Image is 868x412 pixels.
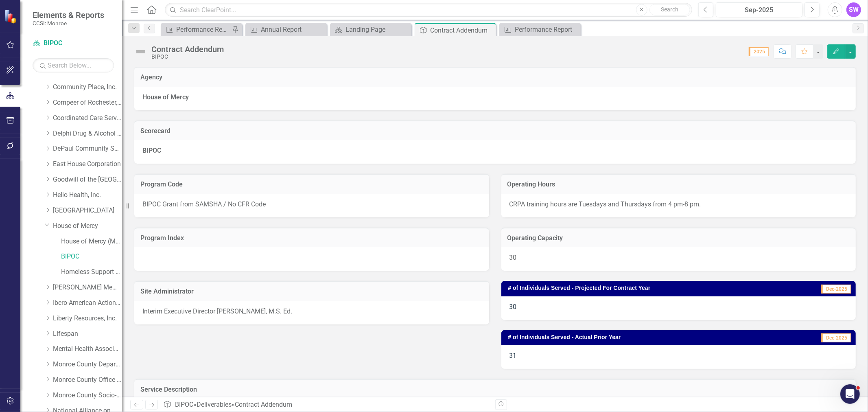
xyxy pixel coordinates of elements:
button: Search [649,4,690,15]
h3: # of Individuals Served - Actual Prior Year [508,334,779,340]
a: Performance Report [501,24,579,35]
a: DePaul Community Services, lnc. [53,144,122,153]
div: Performance Report [176,24,230,35]
iframe: Intercom live chat [840,384,860,404]
a: Coordinated Care Services Inc. [53,114,122,123]
div: » » [163,400,489,410]
strong: House of Mercy [142,93,189,101]
span: 30 [509,254,517,261]
a: Landing Page [332,24,409,35]
a: Compeer of Rochester, Inc. [53,98,122,107]
a: East House Corporation [53,160,122,169]
h3: Program Index [140,234,483,242]
a: Monroe County Socio-Legal Center [53,391,122,400]
a: Ibero-American Action League, Inc. [53,298,122,308]
span: CRPA training hours are Tuesdays and Thursdays from 4 pm-8 pm. [509,200,701,208]
span: Dec-2025 [821,333,851,342]
div: Contract Addendum [430,25,494,35]
a: Lifespan [53,329,122,339]
input: Search ClearPoint... [165,3,692,17]
a: [PERSON_NAME] Memorial Institute, Inc. [53,283,122,292]
div: Contract Addendum [235,401,292,408]
a: House of Mercy [53,221,122,231]
div: Performance Report [515,24,579,35]
h3: Program Code [140,181,483,188]
a: [GEOGRAPHIC_DATA] [53,206,122,215]
p: Interim Executive Director [PERSON_NAME], M.S. Ed. [142,307,481,316]
span: Elements & Reports [33,10,104,20]
a: BIPOC [33,39,114,48]
input: Search Below... [33,58,114,72]
div: Contract Addendum [151,45,224,54]
span: Dec-2025 [821,285,851,294]
a: Monroe County Department of Social Services [53,360,122,369]
small: CCSI: Monroe [33,20,104,26]
span: 31 [509,352,517,359]
h3: Site Administrator [140,288,483,295]
a: Mental Health Association [53,344,122,354]
a: House of Mercy (MCOMH Internal) [61,237,122,246]
h3: Service Description [140,386,850,393]
a: Deliverables [197,401,232,408]
a: Annual Report [247,24,325,35]
a: Community Place, Inc. [53,83,122,92]
a: BIPOC [175,401,193,408]
span: BIPOC Grant from SAMSHA / No CFR Code [142,200,266,208]
img: Not Defined [134,45,147,58]
a: Helio Health, Inc. [53,191,122,200]
a: Goodwill of the [GEOGRAPHIC_DATA] [53,175,122,184]
a: BIPOC [61,252,122,261]
strong: BIPOC [142,147,161,154]
div: Sep-2025 [719,5,800,15]
div: Landing Page [345,24,409,35]
h3: Agency [140,74,850,81]
a: Monroe County Office of Mental Health [53,375,122,385]
a: Performance Report [163,24,230,35]
h3: Scorecard [140,127,850,135]
img: ClearPoint Strategy [4,9,18,23]
button: Sep-2025 [716,2,802,17]
h3: Operating Hours [507,181,850,188]
a: Delphi Drug & Alcohol Council [53,129,122,138]
button: SW [846,2,861,17]
div: Annual Report [261,24,325,35]
a: Homeless Support Services [61,267,122,277]
span: 30 [509,303,517,311]
span: 2025 [749,47,769,56]
span: Search [661,6,678,13]
h3: Operating Capacity [507,234,850,242]
a: Liberty Resources, Inc. [53,314,122,323]
h3: # of Individuals Served - Projected For Contract Year [508,285,791,291]
div: BIPOC [151,54,224,60]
